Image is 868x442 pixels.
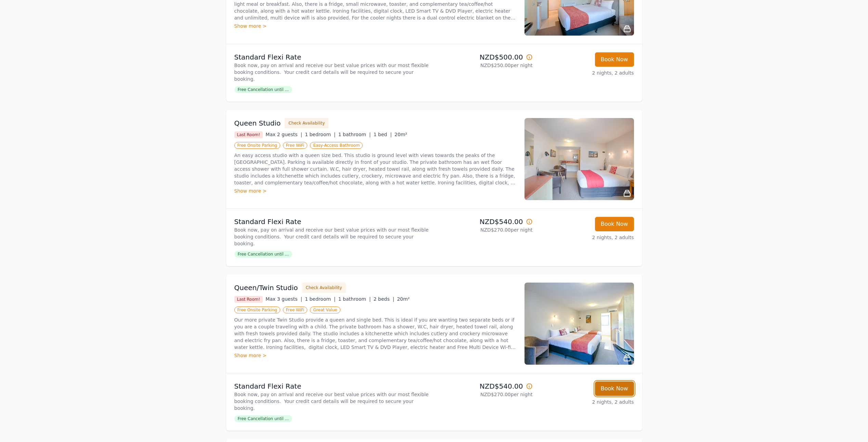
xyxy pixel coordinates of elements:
[305,132,336,137] span: 1 bedroom |
[374,296,394,302] span: 2 beds |
[234,131,263,138] span: Last Room!
[310,142,363,149] span: Easy-Access Bathroom
[538,399,634,405] p: 2 nights, 2 adults
[538,69,634,76] p: 2 nights, 2 adults
[338,132,371,137] span: 1 bathroom |
[538,234,634,241] p: 2 nights, 2 adults
[437,226,533,233] p: NZD$270.00 per night
[394,132,407,137] span: 20m²
[234,118,281,128] h3: Queen Studio
[234,316,516,351] p: Our more private Twin Studio provide a queen and single bed. This is ideal if you are wanting two...
[234,307,280,313] span: Free Onsite Parking
[234,142,280,149] span: Free Onsite Parking
[234,381,431,391] p: Standard Flexi Rate
[234,52,431,62] p: Standard Flexi Rate
[234,23,516,29] div: Show more >
[374,132,392,137] span: 1 bed |
[234,62,431,82] p: Book now, pay on arrival and receive our best value prices with our most flexible booking conditi...
[338,296,371,302] span: 1 bathroom |
[265,132,302,137] span: Max 2 guests |
[234,296,263,303] span: Last Room!
[234,251,292,258] span: Free Cancellation until ...
[283,307,308,313] span: Free WiFi
[234,391,431,412] p: Book now, pay on arrival and receive our best value prices with our most flexible booking conditi...
[234,217,431,226] p: Standard Flexi Rate
[595,52,634,67] button: Book Now
[437,391,533,398] p: NZD$270.00 per night
[234,86,292,93] span: Free Cancellation until ...
[283,142,308,149] span: Free WiFi
[397,296,410,302] span: 20m²
[437,381,533,391] p: NZD$540.00
[265,296,302,302] span: Max 3 guests |
[234,415,292,422] span: Free Cancellation until ...
[234,187,516,194] div: Show more >
[305,296,336,302] span: 1 bedroom |
[437,217,533,226] p: NZD$540.00
[234,152,516,186] p: An easy access studio with a queen size bed. This studio is ground level with views towards the p...
[285,118,328,128] button: Check Availability
[234,283,298,292] h3: Queen/Twin Studio
[437,62,533,69] p: NZD$250.00 per night
[302,283,346,293] button: Check Availability
[310,307,340,313] span: Great Value
[437,52,533,62] p: NZD$500.00
[234,226,431,247] p: Book now, pay on arrival and receive our best value prices with our most flexible booking conditi...
[595,381,634,396] button: Book Now
[595,217,634,231] button: Book Now
[234,352,516,359] div: Show more >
